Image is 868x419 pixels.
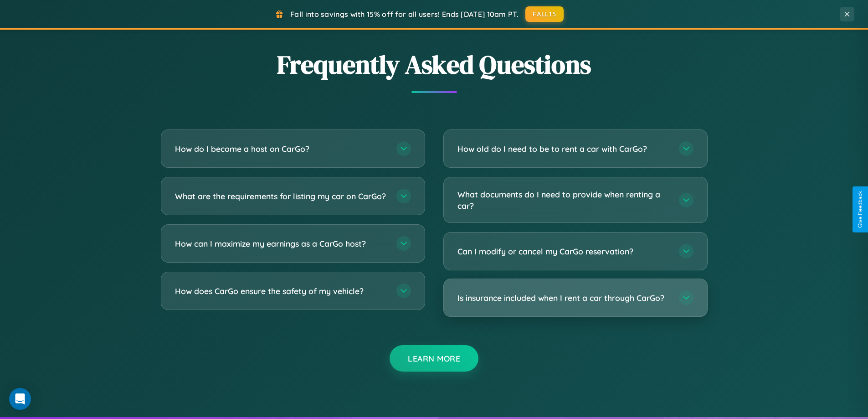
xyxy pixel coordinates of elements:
[175,191,387,202] h3: What are the requirements for listing my car on CarGo?
[457,292,670,304] h3: Is insurance included when I rent a car through CarGo?
[175,143,387,155] h3: How do I become a host on CarGo?
[525,6,564,22] button: FALL15
[9,388,31,410] div: Open Intercom Messenger
[457,189,670,211] h3: What documents do I need to provide when renting a car?
[857,191,863,228] div: Give Feedback
[161,47,708,82] h2: Frequently Asked Questions
[175,238,387,249] h3: How can I maximize my earnings as a CarGo host?
[457,246,670,257] h3: Can I modify or cancel my CarGo reservation?
[457,143,670,155] h3: How old do I need to be to rent a car with CarGo?
[390,345,478,372] button: Learn More
[175,285,387,297] h3: How does CarGo ensure the safety of my vehicle?
[290,10,519,19] span: Fall into savings with 15% off for all users! Ends [DATE] 10am PT.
